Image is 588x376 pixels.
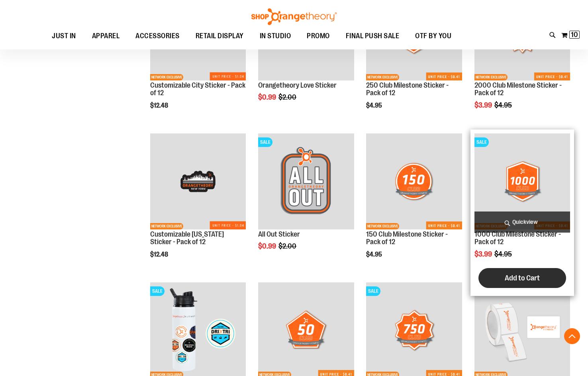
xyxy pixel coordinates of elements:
[494,250,513,258] span: $4.95
[127,27,188,45] a: ACCESSORIES
[474,81,562,97] a: 2000 Club Milestone Sticker - Pack of 12
[150,133,246,229] img: Product image for Customizable New York Sticker - 12 PK
[564,328,580,344] button: Back To Top
[307,27,330,45] span: PROMO
[278,242,298,250] span: $2.00
[474,133,570,230] a: 1000 Club Milestone Sticker - Pack of 12SALENETWORK EXCLUSIVE
[415,27,451,45] span: OTF BY YOU
[258,81,337,89] a: Orangetheory Love Sticker
[338,27,408,45] a: FINAL PUSH SALE
[299,27,338,45] a: PROMO
[150,133,246,230] a: Product image for Customizable New York Sticker - 12 PKNETWORK EXCLUSIVE
[474,250,493,258] span: $3.99
[150,81,245,97] a: Customizable City Sticker - Pack of 12
[494,101,513,109] span: $4.95
[366,74,399,80] span: NETWORK EXCLUSIVE
[571,31,578,39] span: 10
[366,223,399,229] span: NETWORK EXCLUSIVE
[84,27,128,45] a: APPAREL
[474,137,489,147] span: SALE
[258,93,277,101] span: $0.99
[150,102,169,109] span: $12.48
[366,251,383,258] span: $4.95
[474,74,508,80] span: NETWORK EXCLUSIVE
[474,211,570,233] a: Quickview
[150,223,183,229] span: NETWORK EXCLUSIVE
[196,27,244,45] span: RETAIL DISPLAY
[146,129,250,278] div: product
[474,133,570,229] img: 1000 Club Milestone Sticker - Pack of 12
[188,27,252,45] a: RETAIL DISPLAY
[258,133,354,229] img: Product image for All Out Sticker
[366,102,383,109] span: $4.95
[474,230,561,246] a: 1000 Club Milestone Sticker - Pack of 12
[278,93,298,101] span: $2.00
[254,129,358,270] div: product
[258,137,272,147] span: SALE
[250,8,338,25] img: Shop Orangetheory
[346,27,400,45] span: FINAL PUSH SALE
[478,268,566,288] button: Add to Cart
[150,74,183,80] span: NETWORK EXCLUSIVE
[52,27,76,45] span: JUST IN
[260,27,291,45] span: IN STUDIO
[150,251,169,258] span: $12.48
[407,27,459,45] a: OTF BY YOU
[150,230,224,246] a: Customizable [US_STATE] Sticker - Pack of 12
[366,286,380,296] span: SALE
[92,27,120,45] span: APPAREL
[252,27,299,45] a: IN STUDIO
[362,129,466,278] div: product
[135,27,180,45] span: ACCESSORIES
[44,27,84,45] a: JUST IN
[366,230,448,246] a: 150 Club Milestone Sticker - Pack of 12
[258,242,277,250] span: $0.99
[474,101,493,109] span: $3.99
[258,133,354,230] a: Product image for All Out StickerSALE
[505,274,540,282] span: Add to Cart
[150,286,165,296] span: SALE
[366,133,462,230] a: 150 Club Milestone Sticker - Pack of 12NETWORK EXCLUSIVE
[366,81,449,97] a: 250 Club Milestone Sticker - Pack of 12
[470,129,574,296] div: product
[258,230,300,238] a: All Out Sticker
[366,133,462,229] img: 150 Club Milestone Sticker - Pack of 12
